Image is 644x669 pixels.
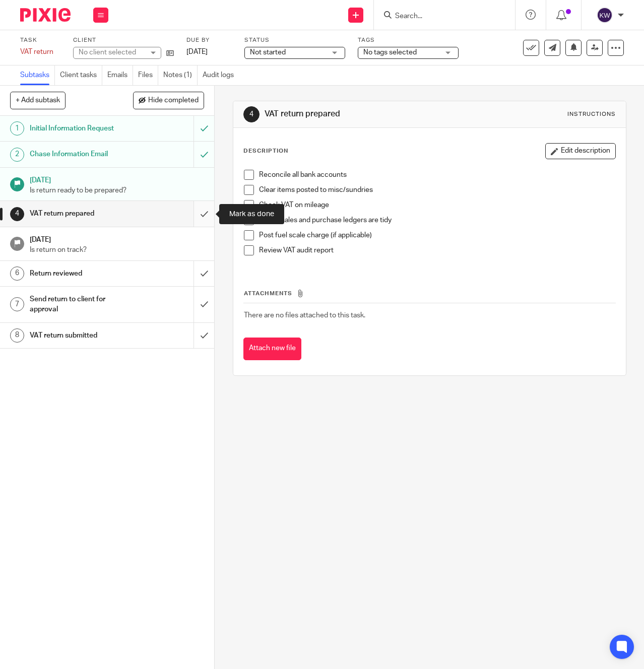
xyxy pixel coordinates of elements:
span: No tags selected [363,49,417,56]
button: Edit description [545,143,616,159]
label: Status [244,36,345,44]
p: Review VAT audit report [259,245,615,255]
span: Hide completed [148,97,199,105]
p: Reconcile all bank accounts [259,170,615,180]
p: Clear items posted to misc/sundries [259,185,615,195]
a: Files [138,65,158,85]
a: Subtasks [20,65,55,85]
p: Is return on track? [30,245,204,255]
img: svg%3E [597,7,613,23]
span: [DATE] [186,48,208,55]
h1: Initial Information Request [30,121,133,136]
span: There are no files attached to this task. [244,312,365,319]
h1: Return reviewed [30,266,133,281]
h1: Chase Information Email [30,147,133,162]
a: Emails [107,65,133,85]
label: Due by [186,36,232,44]
a: Audit logs [203,65,239,85]
h1: Send return to client for approval [30,292,133,317]
a: Notes (1) [163,65,198,85]
h1: [DATE] [30,232,204,245]
h1: VAT return prepared [265,109,451,119]
h1: [DATE] [30,173,204,185]
div: 6 [10,266,24,281]
div: Instructions [567,110,616,118]
h1: VAT return prepared [30,206,133,221]
button: Hide completed [133,92,204,109]
div: No client selected [79,47,144,57]
span: Not started [250,49,286,56]
div: VAT return [20,47,60,57]
div: 1 [10,121,24,136]
p: Check sales and purchase ledgers are tidy [259,215,615,225]
label: Tags [358,36,459,44]
button: Attach new file [243,338,301,360]
label: Task [20,36,60,44]
div: 4 [243,106,260,122]
p: Description [243,147,288,155]
div: 7 [10,297,24,311]
span: Attachments [244,291,292,296]
div: 2 [10,148,24,162]
p: Post fuel scale charge (if applicable) [259,230,615,240]
button: + Add subtask [10,92,66,109]
div: 4 [10,207,24,221]
p: Is return ready to be prepared? [30,185,204,195]
input: Search [394,12,485,21]
img: Pixie [20,8,71,22]
label: Client [73,36,174,44]
a: Client tasks [60,65,102,85]
p: Check VAT on mileage [259,200,615,210]
div: 8 [10,328,24,343]
h1: VAT return submitted [30,328,133,343]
